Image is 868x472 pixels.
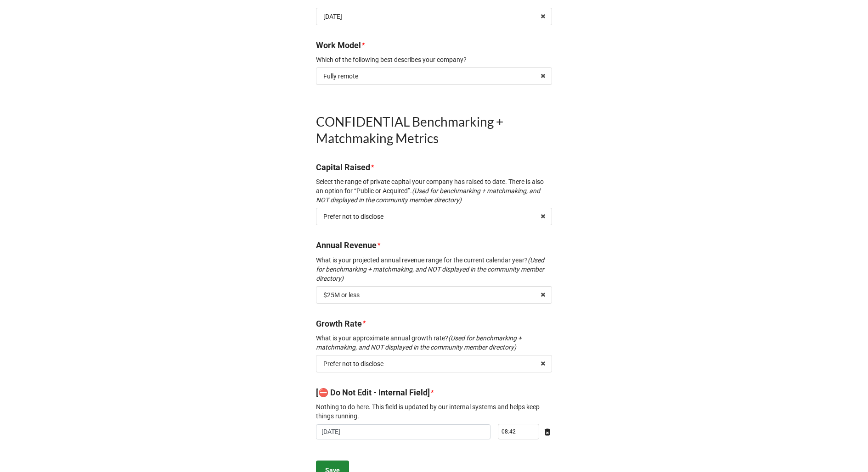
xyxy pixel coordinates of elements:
label: Annual Revenue [316,239,377,252]
label: Capital Raised [316,161,370,174]
p: What is your projected annual revenue range for the current calendar year? [316,255,552,283]
div: $25M or less [323,292,360,298]
label: Growth Rate [316,317,362,330]
label: [⛔️ Do Not Edit - Internal Field] [316,386,430,399]
input: Time [498,424,539,439]
label: Work Model [316,39,361,52]
p: Nothing to do here. This field is updated by our internal systems and helps keep things running. [316,402,552,421]
p: Which of the following best describes your company? [316,55,552,64]
div: [DATE] [323,13,342,20]
em: (Used for benchmarking + matchmaking, and NOT displayed in the community member directory) [316,187,540,204]
h1: CONFIDENTIAL Benchmarking + Matchmaking Metrics [316,113,552,146]
p: What is your approximate annual growth rate? [316,333,552,352]
div: Prefer not to disclose [323,361,383,367]
div: Prefer not to disclose [323,213,383,220]
em: (Used for benchmarking + matchmaking, and NOT displayed in the community member directory) [316,256,544,282]
input: Date [316,424,490,440]
div: Fully remote [323,73,358,79]
p: Select the range of private capital your company has raised to date. There is also an option for ... [316,177,552,205]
